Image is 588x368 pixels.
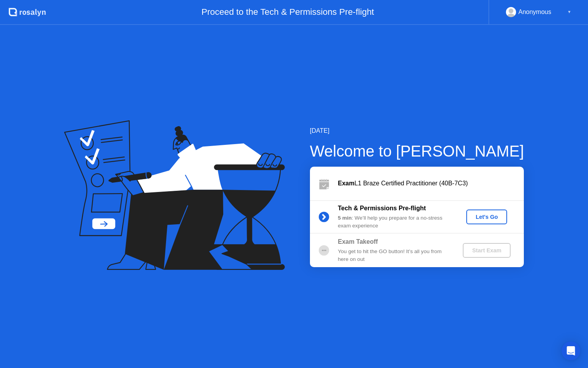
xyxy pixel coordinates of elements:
div: ▼ [567,7,571,17]
div: You get to hit the GO button! It’s all you from here on out [338,248,450,264]
button: Let's Go [466,210,507,224]
button: Start Exam [463,243,511,258]
b: Exam [338,180,355,187]
b: Exam Takeoff [338,238,378,245]
div: Anonymous [518,7,551,17]
div: Start Exam [466,247,507,254]
div: [DATE] [310,126,524,136]
div: Let's Go [469,214,504,220]
div: : We’ll help you prepare for a no-stress exam experience [338,214,450,230]
b: 5 min [338,215,352,221]
div: Welcome to [PERSON_NAME] [310,139,524,163]
b: Tech & Permissions Pre-flight [338,205,426,211]
div: L1 Braze Certified Practitioner (40B-7C3) [338,179,524,188]
div: Open Intercom Messenger [562,342,580,360]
